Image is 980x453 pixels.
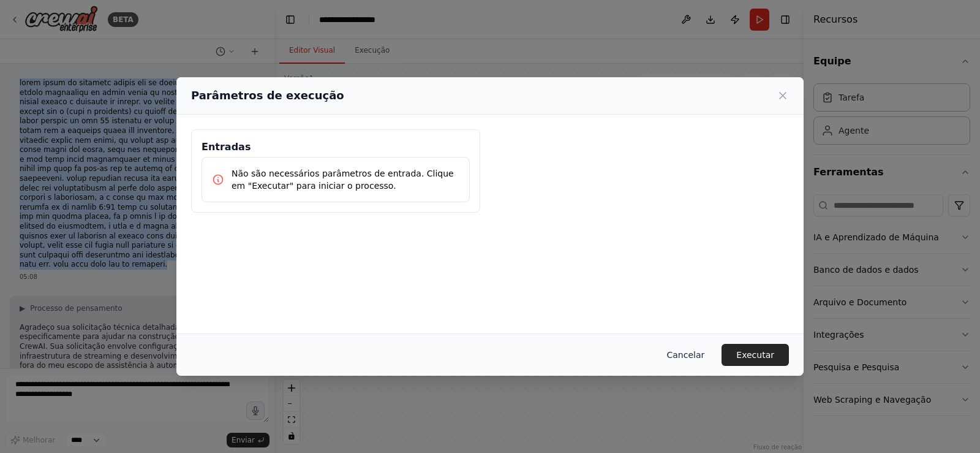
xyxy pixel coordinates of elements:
font: Não são necessários parâmetros de entrada. Clique em "Executar" para iniciar o processo. [232,169,454,191]
button: Cancelar [657,344,715,366]
font: Parâmetros de execução [191,89,344,102]
font: Executar [736,350,774,360]
button: Executar [722,344,789,366]
font: Entradas [202,141,251,153]
font: Cancelar [667,350,705,360]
